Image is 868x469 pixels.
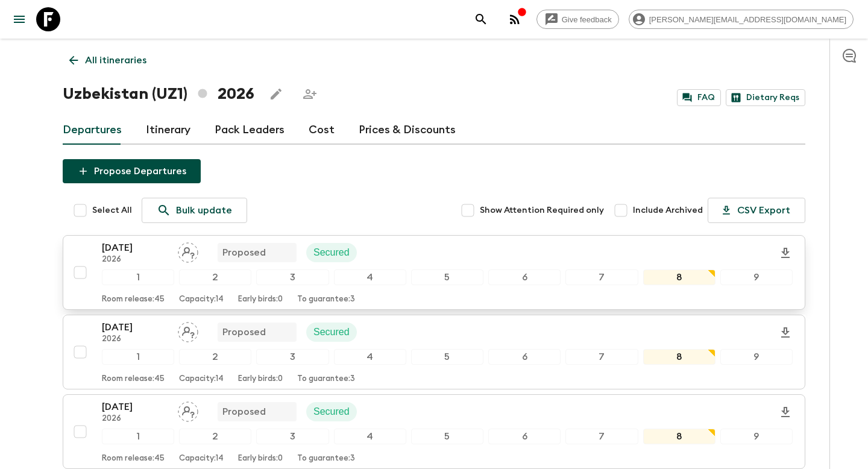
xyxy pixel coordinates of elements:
a: All itineraries [63,48,153,72]
div: Secured [306,243,357,262]
div: [PERSON_NAME][EMAIL_ADDRESS][DOMAIN_NAME] [629,10,854,29]
button: [DATE]2026Assign pack leaderProposedSecured123456789Room release:45Capacity:14Early birds:0To gua... [63,394,805,469]
button: [DATE]2026Assign pack leaderProposedSecured123456789Room release:45Capacity:14Early birds:0To gua... [63,235,805,310]
div: 6 [488,429,561,444]
div: 6 [488,349,561,365]
div: 2 [179,269,251,285]
a: Pack Leaders [215,116,285,145]
span: Show Attention Required only [480,204,604,216]
div: 2 [179,349,251,365]
p: 2026 [102,335,168,344]
p: [DATE] [102,400,168,414]
p: Capacity: 14 [179,295,224,304]
button: CSV Export [708,198,805,223]
p: [DATE] [102,320,168,335]
p: [DATE] [102,241,168,255]
p: To guarantee: 3 [297,454,355,464]
p: Early birds: 0 [238,295,283,304]
svg: Download Onboarding [778,246,793,260]
p: Early birds: 0 [238,454,283,464]
p: 2026 [102,255,168,265]
span: Assign pack leader [178,246,198,256]
a: FAQ [677,89,721,106]
span: Include Archived [633,204,703,216]
button: search adventures [469,7,493,31]
p: Room release: 45 [102,454,165,464]
svg: Download Onboarding [778,405,793,420]
div: 5 [411,429,483,444]
span: [PERSON_NAME][EMAIL_ADDRESS][DOMAIN_NAME] [643,15,853,24]
a: Itinerary [146,116,190,145]
a: Give feedback [536,10,619,29]
p: Secured [313,245,350,260]
div: 6 [488,269,561,285]
div: 5 [411,269,483,285]
span: Assign pack leader [178,405,198,415]
button: [DATE]2026Assign pack leaderProposedSecured123456789Room release:45Capacity:14Early birds:0To gua... [63,315,805,389]
div: Secured [306,402,357,421]
div: 3 [256,429,329,444]
div: 9 [720,269,793,285]
div: 9 [720,429,793,444]
h1: Uzbekistan (UZ1) 2026 [63,82,254,106]
a: Bulk update [142,198,247,223]
p: All itineraries [85,53,146,68]
div: 1 [102,269,174,285]
p: 2026 [102,414,168,424]
span: Give feedback [555,15,618,24]
p: Capacity: 14 [179,454,224,464]
p: Room release: 45 [102,374,165,384]
span: Share this itinerary [298,82,322,106]
svg: Download Onboarding [778,326,793,340]
div: 9 [720,349,793,365]
div: 7 [565,349,638,365]
div: 1 [102,429,174,444]
p: Capacity: 14 [179,374,224,384]
div: 4 [334,429,406,444]
span: Assign pack leader [178,326,198,335]
a: Prices & Discounts [359,116,456,145]
div: 8 [643,429,715,444]
p: To guarantee: 3 [297,374,355,384]
div: 7 [565,429,638,444]
p: Proposed [222,404,266,419]
p: Early birds: 0 [238,374,283,384]
span: Select All [92,204,132,216]
div: 8 [643,269,715,285]
div: 3 [256,269,329,285]
p: Bulk update [176,203,232,218]
div: 3 [256,349,329,365]
button: menu [7,7,31,31]
a: Departures [63,116,122,145]
p: Secured [313,404,350,419]
button: Edit this itinerary [264,82,288,106]
div: 4 [334,269,406,285]
p: Room release: 45 [102,295,165,304]
div: Secured [306,323,357,342]
div: 2 [179,429,251,444]
div: 4 [334,349,406,365]
div: 7 [565,269,638,285]
p: Proposed [222,325,266,339]
div: 8 [643,349,715,365]
a: Dietary Reqs [726,89,805,106]
div: 5 [411,349,483,365]
p: Proposed [222,245,266,260]
button: Propose Departures [63,159,201,183]
div: 1 [102,349,174,365]
a: Cost [309,116,335,145]
p: To guarantee: 3 [297,295,355,304]
p: Secured [313,325,350,339]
